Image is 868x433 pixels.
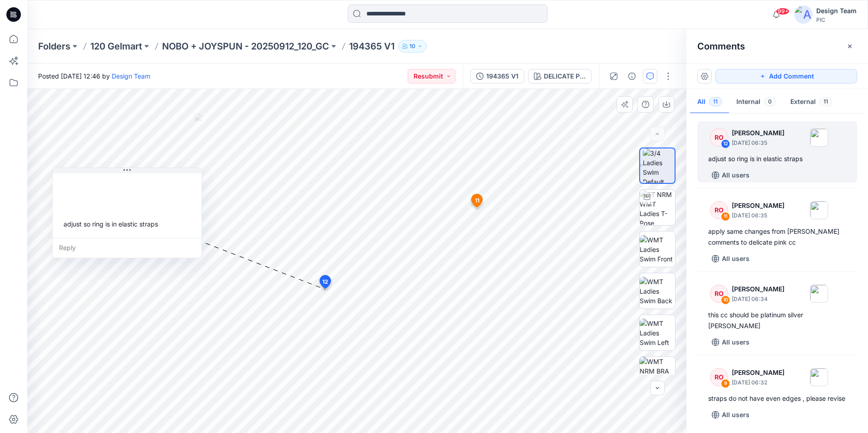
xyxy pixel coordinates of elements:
p: [PERSON_NAME] [732,128,784,138]
a: 120 Gelmart [90,40,142,53]
div: this cc should be platinum silver [PERSON_NAME] [708,310,846,331]
div: adjust so ring is in elastic straps [60,216,194,232]
div: apply same changes from [PERSON_NAME] comments to delicate pink cc [708,226,846,248]
button: DELICATE PINK [528,69,592,84]
button: Details [625,69,639,84]
p: All users [722,253,750,264]
p: All users [722,409,750,420]
img: 3/4 Ladies Swim Default [643,148,675,183]
button: Add Comment [715,69,857,84]
p: [PERSON_NAME] [732,200,784,211]
p: [DATE] 06:34 [732,295,784,304]
div: 11 [721,212,730,221]
div: PIC [816,16,857,23]
img: avatar [794,5,813,24]
div: straps do not have even edges , please revise [708,393,846,404]
img: WMT NRM BRA TOP GHOST [640,357,675,392]
button: All [690,91,729,114]
p: 194365 V1 [349,40,395,53]
span: 0 [764,97,776,106]
span: 99+ [776,8,789,15]
div: Design Team [816,5,857,16]
span: 11 [819,97,832,106]
p: [DATE] 06:32 [732,378,784,387]
img: WMT Ladies Swim Back [640,277,675,305]
p: All users [722,170,750,181]
div: RO [710,368,728,386]
p: [DATE] 06:35 [732,211,784,220]
img: WMT Ladies Swim Front [640,235,675,264]
button: All users [708,408,753,422]
div: RO [710,201,728,219]
div: 9 [721,379,730,388]
span: 12 [322,278,328,286]
div: 12 [721,139,730,148]
div: 10 [721,295,730,305]
button: 194365 V1 [470,69,524,84]
button: All users [708,168,753,182]
div: 194365 V1 [486,71,518,81]
p: [PERSON_NAME] [732,284,784,295]
img: TT NRM WMT Ladies T-Pose [640,190,675,225]
button: Internal [729,91,783,114]
a: Design Team [112,72,150,80]
div: Reply [53,238,202,258]
img: WMT Ladies Swim Left [640,319,675,347]
p: [DATE] 06:35 [732,138,784,148]
button: All users [708,335,753,349]
a: Folders [38,40,70,53]
a: NOBO + JOYSPUN - 20250912_120_GC [162,40,329,53]
button: External [783,91,839,114]
p: [PERSON_NAME] [732,367,784,378]
div: RO [710,285,728,303]
span: Posted [DATE] 12:46 by [38,71,150,81]
h2: Comments [697,41,745,52]
p: 10 [409,41,415,51]
span: 11 [709,97,722,106]
span: 11 [475,197,479,205]
div: RO [710,128,728,147]
div: DELICATE PINK [544,71,586,81]
button: 10 [398,40,427,53]
button: All users [708,251,753,266]
div: adjust so ring is in elastic straps [708,153,846,164]
p: All users [722,337,750,348]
